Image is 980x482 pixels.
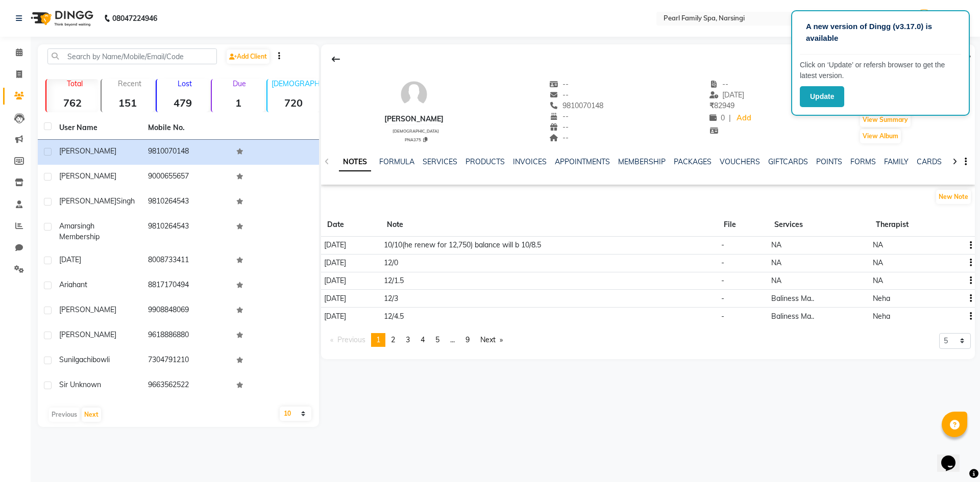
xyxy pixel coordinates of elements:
[59,255,81,264] span: [DATE]
[325,333,508,347] nav: Pagination
[735,111,753,125] a: Add
[806,21,955,44] p: A new version of Dingg (v3.17.0) is available
[142,190,231,215] td: 9810264543
[142,323,231,348] td: 9618886880
[937,441,970,472] iframe: chat widget
[435,335,439,344] span: 5
[212,96,264,109] strong: 1
[709,90,745,99] span: [DATE]
[768,157,808,166] a: GIFTCARDS
[324,258,346,267] span: [DATE]
[450,335,455,344] span: ...
[771,312,814,321] span: Baliness Ma..
[381,254,718,272] td: 12/0
[142,215,231,248] td: 9810264543
[75,355,110,364] span: gachibowli
[53,116,142,140] th: User Name
[721,258,724,267] span: -
[324,312,346,321] span: [DATE]
[321,213,381,237] th: Date
[709,101,734,110] span: 82949
[873,258,883,267] span: NA
[376,335,380,344] span: 1
[142,273,231,298] td: 8817170494
[709,80,729,89] span: --
[550,80,569,89] span: --
[324,276,346,285] span: [DATE]
[550,101,604,110] span: 9810070148
[800,60,961,81] p: Click on ‘Update’ or refersh browser to get the latest version.
[465,335,470,344] span: 9
[550,112,569,121] span: --
[860,129,901,143] button: View Album
[406,335,410,344] span: 3
[381,237,718,255] td: 10/10(he renew for 12,750) balance will b 10/8.5
[379,157,414,166] a: FORMULA
[550,90,569,99] span: --
[142,140,231,165] td: 9810070148
[729,113,731,123] span: |
[142,248,231,273] td: 8008733411
[51,79,99,88] p: Total
[721,294,724,303] span: -
[381,308,718,325] td: 12/4.5
[709,113,725,122] span: 0
[59,280,87,289] span: ariahant
[768,213,870,237] th: Services
[800,86,844,107] button: Update
[324,294,346,303] span: [DATE]
[721,312,724,321] span: -
[771,258,781,267] span: NA
[112,4,157,33] b: 08047224946
[721,276,724,285] span: -
[82,408,101,422] button: Next
[860,113,911,127] button: View Summary
[59,146,116,156] span: [PERSON_NAME]
[381,213,718,237] th: Note
[324,240,346,249] span: [DATE]
[718,213,768,237] th: File
[59,221,77,231] span: amar
[674,157,712,166] a: PACKAGES
[267,96,320,109] strong: 720
[272,79,320,88] p: [DEMOGRAPHIC_DATA]
[873,312,890,321] span: Neha
[337,335,365,344] span: Previous
[771,276,781,285] span: NA
[142,165,231,190] td: 9000655657
[393,129,439,134] span: [DEMOGRAPHIC_DATA]
[142,373,231,398] td: 9663562522
[142,298,231,323] td: 9908848069
[513,157,547,166] a: INVOICES
[618,157,666,166] a: MEMBERSHIP
[59,305,116,314] span: [PERSON_NAME]
[388,136,444,143] div: PNA375
[391,335,395,344] span: 2
[102,96,154,109] strong: 151
[873,294,890,303] span: Neha
[915,9,933,27] img: Admin
[870,213,962,237] th: Therapist
[850,157,876,166] a: FORMS
[116,196,135,206] span: singh
[873,240,883,249] span: NA
[771,240,781,249] span: NA
[142,116,231,140] th: Mobile No.
[59,196,116,206] span: [PERSON_NAME]
[227,49,269,64] a: Add Client
[917,157,942,166] a: CARDS
[465,157,505,166] a: PRODUCTS
[46,96,99,109] strong: 762
[157,96,209,109] strong: 479
[59,380,101,389] span: sir unknown
[59,330,116,339] span: [PERSON_NAME]
[771,294,814,303] span: Baliness Ma..
[214,79,264,88] p: Due
[106,79,154,88] p: Recent
[555,157,610,166] a: APPOINTMENTS
[381,272,718,290] td: 12/1.5
[339,153,371,171] a: NOTES
[475,333,508,347] a: Next
[423,157,457,166] a: SERVICES
[26,4,96,33] img: logo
